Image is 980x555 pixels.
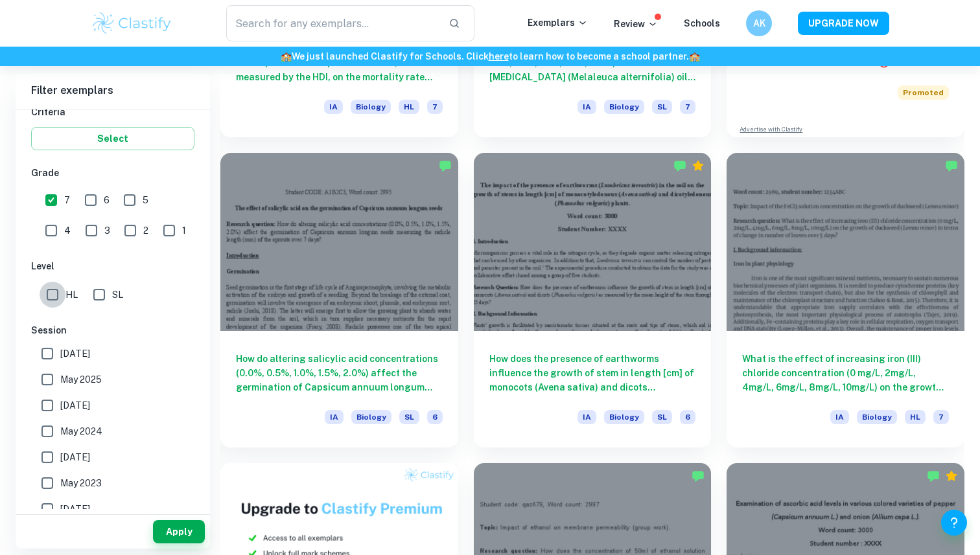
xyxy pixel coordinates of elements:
[933,410,949,424] span: 7
[143,193,148,207] span: 5
[153,520,205,543] button: Apply
[927,470,940,482] img: Marked
[878,58,889,68] span: 🎯
[399,100,419,114] span: HL
[31,259,194,273] h6: Level
[673,159,686,172] img: Marked
[439,159,452,172] img: Marked
[226,5,438,41] input: Search for any exemplars...
[857,410,897,424] span: Biology
[945,470,958,482] div: Premium
[104,223,110,238] span: 3
[31,323,194,337] h6: Session
[830,410,849,424] span: IA
[60,476,102,490] span: May 2023
[684,18,720,28] a: Schools
[746,10,772,36] button: AK
[680,100,695,114] span: 7
[399,410,419,424] span: SL
[740,125,802,134] a: Advertise with Clastify
[236,352,443,394] h6: How do altering salicylic acid concentrations (0.0%, 0.5%, 1.0%, 1.5%, 2.0%) affect the germinati...
[112,288,123,302] span: SL
[941,510,967,536] button: Help and Feedback
[60,372,102,387] span: May 2025
[489,352,696,394] h6: How does the presence of earthworms influence the growth of stem in length [cm] of monocots (Aven...
[680,410,695,424] span: 6
[60,450,90,464] span: [DATE]
[945,159,958,172] img: Marked
[528,16,588,30] p: Exemplars
[31,166,194,180] h6: Grade
[324,100,343,114] span: IA
[577,410,596,424] span: IA
[652,100,672,114] span: SL
[351,410,391,424] span: Biology
[16,73,210,109] h6: Filter exemplars
[474,153,712,447] a: How does the presence of earthworms influence the growth of stem in length [cm] of monocots (Aven...
[427,100,443,114] span: 7
[905,410,926,424] span: HL
[692,470,705,482] img: Marked
[3,49,977,63] h6: We just launched Clastify for Schools. Click to learn how to become a school partner.
[798,12,889,35] button: UPGRADE NOW
[689,51,700,62] span: 🏫
[143,223,148,238] span: 2
[351,100,391,114] span: Biology
[60,424,102,438] span: May 2024
[281,51,292,62] span: 🏫
[325,410,344,424] span: IA
[64,193,70,207] span: 7
[65,288,78,302] span: HL
[31,105,194,119] h6: Criteria
[614,17,658,31] p: Review
[64,223,71,238] span: 4
[104,193,110,207] span: 6
[752,16,767,30] h6: AK
[60,502,90,516] span: [DATE]
[220,153,458,447] a: How do altering salicylic acid concentrations (0.0%, 0.5%, 1.0%, 1.5%, 2.0%) affect the germinati...
[182,223,186,238] span: 1
[60,398,90,413] span: [DATE]
[427,410,443,424] span: 6
[692,159,705,172] div: Premium
[489,51,509,62] a: here
[60,346,90,361] span: [DATE]
[652,410,672,424] span: SL
[742,352,949,394] h6: What is the effect of increasing iron (III) chloride concentration (0 mg/L, 2mg/L, 4mg/L, 6mg/L, ...
[727,153,964,447] a: What is the effect of increasing iron (III) chloride concentration (0 mg/L, 2mg/L, 4mg/L, 6mg/L, ...
[91,10,173,36] img: Clastify logo
[31,127,194,150] button: Select
[898,85,949,100] span: Promoted
[577,100,596,114] span: IA
[604,410,644,424] span: Biology
[604,100,644,114] span: Biology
